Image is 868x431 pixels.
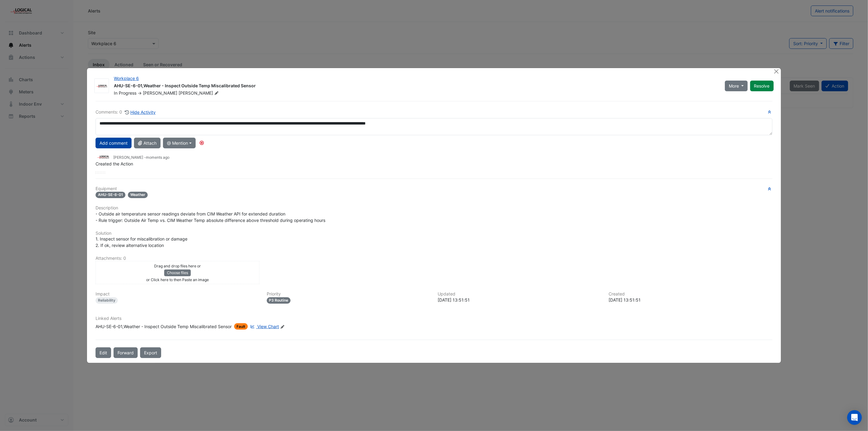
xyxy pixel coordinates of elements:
button: Resolve [750,81,774,91]
div: AHU-SE-6-01,Weather - Inspect Outside Temp Miscalibrated Sensor [114,83,718,90]
span: Weather [128,192,148,198]
fa-icon: Edit Linked Alerts [280,324,285,329]
span: View Chart [257,324,279,329]
div: Reliability [96,297,118,304]
button: Close [773,68,780,74]
span: 2025-10-08 13:51:51 [146,155,169,160]
button: Edit [96,347,111,358]
button: Forward [114,347,138,358]
span: 1. Inspect sensor for miscalibration or damage 2. If ok, review alternative location [96,236,187,248]
div: AHU-SE-6-01,Weather - Inspect Outside Temp Miscalibrated Sensor [96,323,232,330]
button: Hide Activity [125,109,156,116]
h6: Description [96,205,772,211]
img: Logical Building Automation [96,154,111,160]
button: Attach [134,138,161,148]
h6: Equipment [96,186,772,191]
span: Created the Action [96,161,133,166]
span: In Progress [114,90,136,96]
span: AHU-SE-6-01 [96,192,125,198]
button: @ Mention [163,138,196,148]
span: - Outside air temperature sensor readings deviate from CIM Weather API for extended duration - Ru... [96,211,325,223]
span: [PERSON_NAME] [143,90,177,96]
div: Open Intercom Messenger [847,410,862,425]
a: Workplace 6 [114,76,139,81]
span: More [729,83,739,89]
button: Choose files [164,270,191,276]
div: P3 Routine [267,297,291,304]
span: -> [138,90,142,96]
h6: Created [609,292,772,297]
span: [PERSON_NAME] [179,90,220,96]
span: Fault [234,323,248,330]
div: Comments: 0 [96,109,156,116]
h6: Updated [438,292,601,297]
a: Export [140,347,161,358]
small: Drag and drop files here or [154,264,201,268]
h6: Linked Alerts [96,316,772,321]
img: Logical Building Automation [95,83,109,89]
small: or Click here to then Paste an image [146,277,209,282]
small: [PERSON_NAME] - [113,155,169,160]
a: View Chart [249,323,279,330]
div: Tooltip anchor [199,140,204,146]
h6: Solution [96,231,772,236]
h6: Priority [267,292,430,297]
div: [DATE] 13:51:51 [438,297,601,303]
h6: Attachments: 0 [96,256,772,261]
button: More [725,81,748,91]
div: [DATE] 13:51:51 [609,297,772,303]
h6: Impact [96,292,259,297]
button: Add comment [96,138,132,148]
